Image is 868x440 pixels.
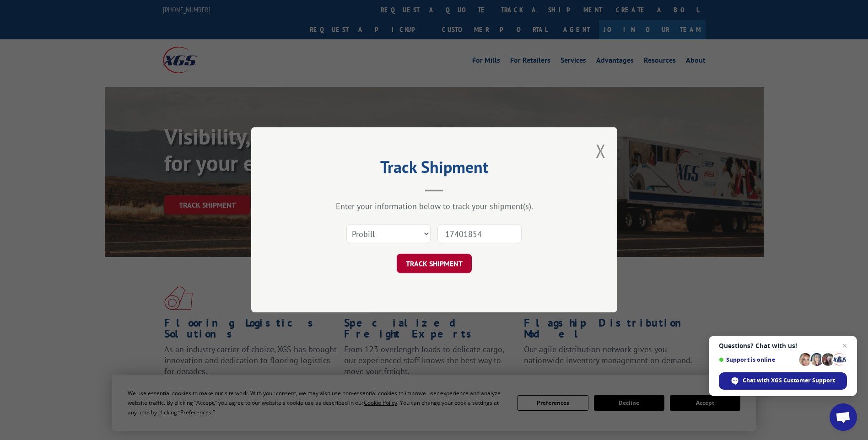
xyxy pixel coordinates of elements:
[297,161,571,178] h2: Track Shipment
[437,225,522,244] input: Number(s)
[719,342,847,349] span: Questions? Chat with us!
[743,376,835,385] span: Chat with XGS Customer Support
[719,372,847,390] span: Chat with XGS Customer Support
[397,254,472,274] button: TRACK SHIPMENT
[596,139,606,163] button: Close modal
[719,356,796,363] span: Support is online
[297,201,571,212] div: Enter your information below to track your shipment(s).
[830,403,857,431] a: Open chat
